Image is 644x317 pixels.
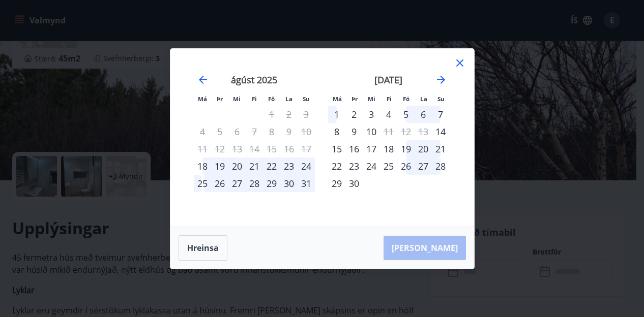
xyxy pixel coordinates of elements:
div: 25 [194,175,211,192]
div: 29 [328,175,345,192]
td: Choose laugardagur, 30. ágúst 2025 as your check-in date. It’s available. [280,175,298,192]
td: Not available. fimmtudagur, 7. ágúst 2025 [246,123,263,140]
td: Choose þriðjudagur, 2. september 2025 as your check-in date. It’s available. [345,106,363,123]
div: 25 [380,157,397,175]
small: Má [198,95,207,103]
td: Choose mánudagur, 22. september 2025 as your check-in date. It’s available. [328,157,345,175]
td: Choose mánudagur, 15. september 2025 as your check-in date. It’s available. [328,140,345,157]
small: Su [303,95,310,103]
button: Hreinsa [179,235,227,261]
td: Choose mánudagur, 1. september 2025 as your check-in date. It’s available. [328,106,345,123]
td: Choose miðvikudagur, 10. september 2025 as your check-in date. It’s available. [363,123,380,140]
td: Choose mánudagur, 18. ágúst 2025 as your check-in date. It’s available. [194,157,211,175]
td: Choose fimmtudagur, 21. ágúst 2025 as your check-in date. It’s available. [246,157,263,175]
div: 21 [246,157,263,175]
td: Choose sunnudagur, 24. ágúst 2025 as your check-in date. It’s available. [298,157,315,175]
td: Not available. fimmtudagur, 11. september 2025 [380,123,397,140]
td: Choose þriðjudagur, 19. ágúst 2025 as your check-in date. It’s available. [211,157,228,175]
div: 24 [363,157,380,175]
small: Mi [368,95,375,103]
td: Choose miðvikudagur, 20. ágúst 2025 as your check-in date. It’s available. [228,157,246,175]
td: Not available. laugardagur, 16. ágúst 2025 [280,140,298,157]
td: Choose fimmtudagur, 4. september 2025 as your check-in date. It’s available. [380,106,397,123]
div: 4 [380,106,397,123]
td: Choose sunnudagur, 28. september 2025 as your check-in date. It’s available. [432,157,449,175]
div: Move backward to switch to the previous month. [197,74,209,86]
td: Choose laugardagur, 23. ágúst 2025 as your check-in date. It’s available. [280,157,298,175]
div: Move forward to switch to the next month. [435,74,447,86]
td: Choose föstudagur, 29. ágúst 2025 as your check-in date. It’s available. [263,175,280,192]
strong: [DATE] [374,74,402,86]
small: Þr [352,95,358,103]
small: La [285,95,292,103]
td: Choose mánudagur, 8. september 2025 as your check-in date. It’s available. [328,123,345,140]
div: 27 [228,175,246,192]
div: 7 [432,106,449,123]
div: Aðeins innritun í boði [194,157,211,175]
td: Not available. föstudagur, 1. ágúst 2025 [263,106,280,123]
div: 15 [328,140,345,157]
td: Choose laugardagur, 27. september 2025 as your check-in date. It’s available. [415,157,432,175]
td: Not available. föstudagur, 15. ágúst 2025 [263,140,280,157]
td: Not available. laugardagur, 9. ágúst 2025 [280,123,298,140]
td: Choose föstudagur, 22. ágúst 2025 as your check-in date. It’s available. [263,157,280,175]
td: Choose sunnudagur, 7. september 2025 as your check-in date. It’s available. [432,106,449,123]
small: La [420,95,427,103]
div: 9 [345,123,363,140]
small: Fi [252,95,257,103]
td: Not available. þriðjudagur, 12. ágúst 2025 [211,140,228,157]
div: 22 [263,157,280,175]
td: Choose miðvikudagur, 3. september 2025 as your check-in date. It’s available. [363,106,380,123]
div: 2 [345,106,363,123]
td: Not available. fimmtudagur, 14. ágúst 2025 [246,140,263,157]
td: Choose fimmtudagur, 18. september 2025 as your check-in date. It’s available. [380,140,397,157]
small: Má [333,95,342,103]
div: 24 [298,157,315,175]
div: 5 [397,106,415,123]
div: 19 [211,157,228,175]
div: Calendar [183,61,462,214]
div: 1 [328,106,345,123]
td: Choose þriðjudagur, 23. september 2025 as your check-in date. It’s available. [345,157,363,175]
div: 26 [211,175,228,192]
div: 26 [397,157,415,175]
td: Choose föstudagur, 19. september 2025 as your check-in date. It’s available. [397,140,415,157]
td: Not available. sunnudagur, 10. ágúst 2025 [298,123,315,140]
div: 28 [246,175,263,192]
td: Not available. laugardagur, 13. september 2025 [415,123,432,140]
div: 23 [345,157,363,175]
div: Aðeins innritun í boði [432,123,449,140]
td: Choose sunnudagur, 14. september 2025 as your check-in date. It’s available. [432,123,449,140]
div: 30 [345,175,363,192]
td: Not available. miðvikudagur, 13. ágúst 2025 [228,140,246,157]
td: Not available. föstudagur, 12. september 2025 [397,123,415,140]
small: Fö [403,95,409,103]
td: Choose fimmtudagur, 28. ágúst 2025 as your check-in date. It’s available. [246,175,263,192]
td: Not available. föstudagur, 8. ágúst 2025 [263,123,280,140]
div: 3 [363,106,380,123]
td: Not available. sunnudagur, 3. ágúst 2025 [298,106,315,123]
small: Fi [387,95,392,103]
td: Choose miðvikudagur, 27. ágúst 2025 as your check-in date. It’s available. [228,175,246,192]
div: 27 [415,157,432,175]
td: Choose laugardagur, 20. september 2025 as your check-in date. It’s available. [415,140,432,157]
td: Not available. mánudagur, 4. ágúst 2025 [194,123,211,140]
strong: ágúst 2025 [231,74,277,86]
div: 18 [380,140,397,157]
td: Choose mánudagur, 29. september 2025 as your check-in date. It’s available. [328,175,345,192]
td: Choose laugardagur, 6. september 2025 as your check-in date. It’s available. [415,106,432,123]
td: Choose miðvikudagur, 17. september 2025 as your check-in date. It’s available. [363,140,380,157]
div: 31 [298,175,315,192]
td: Choose miðvikudagur, 24. september 2025 as your check-in date. It’s available. [363,157,380,175]
small: Fö [268,95,275,103]
td: Not available. mánudagur, 11. ágúst 2025 [194,140,211,157]
div: 28 [432,157,449,175]
td: Choose þriðjudagur, 26. ágúst 2025 as your check-in date. It’s available. [211,175,228,192]
td: Choose þriðjudagur, 9. september 2025 as your check-in date. It’s available. [345,123,363,140]
div: 21 [432,140,449,157]
div: 22 [328,157,345,175]
div: 19 [397,140,415,157]
td: Choose föstudagur, 5. september 2025 as your check-in date. It’s available. [397,106,415,123]
td: Choose sunnudagur, 21. september 2025 as your check-in date. It’s available. [432,140,449,157]
td: Not available. miðvikudagur, 6. ágúst 2025 [228,123,246,140]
